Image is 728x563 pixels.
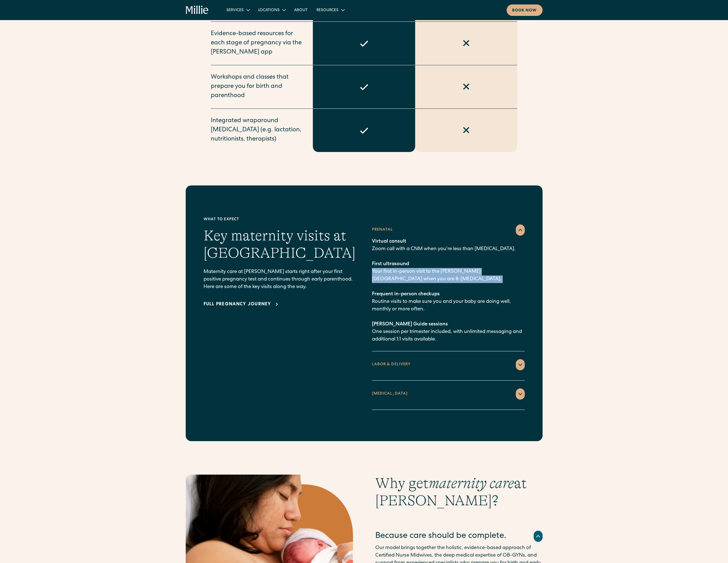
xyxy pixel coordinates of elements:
[204,301,280,308] a: Full pregnancy journey
[204,227,356,262] h2: Key maternity visits at [GEOGRAPHIC_DATA]
[372,362,411,368] div: LABOR & DELIVERY
[372,227,393,233] div: Prenatal
[211,30,306,57] div: Evidence-based resources for each stage of pregnancy via the [PERSON_NAME] app
[312,5,349,15] div: Resources
[507,4,543,16] a: Book now
[204,301,271,308] div: Full pregnancy journey
[258,8,280,13] div: Locations
[186,6,209,15] a: home
[372,322,448,327] span: [PERSON_NAME] Guide sessions
[204,217,356,223] div: What to expect
[226,8,244,13] div: Services
[372,292,440,297] span: Frequent in-person checkups
[372,262,409,267] span: First ultrasound
[316,8,338,13] div: Resources
[222,5,254,15] div: Services
[211,73,306,101] div: Workshops and classes that prepare you for birth and parenthood
[372,238,525,343] p: Zoom call with a CNM when you’re less than [MEDICAL_DATA]. Your first in-person visit to the [PER...
[372,239,406,244] span: Virtual consult
[290,5,312,15] a: About
[372,391,408,397] div: [MEDICAL_DATA]
[254,5,290,15] div: Locations
[211,117,306,144] div: Integrated wraparound [MEDICAL_DATA] (e.g. lactation, nutritionists, therapists)
[512,8,537,14] div: Book now
[375,530,506,542] div: Because care should be complete.
[375,475,543,509] h2: Why get at [PERSON_NAME]?
[429,475,514,492] em: maternity care
[204,268,356,291] p: Maternity care at [PERSON_NAME] starts right after your first positive pregnancy test and continu...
